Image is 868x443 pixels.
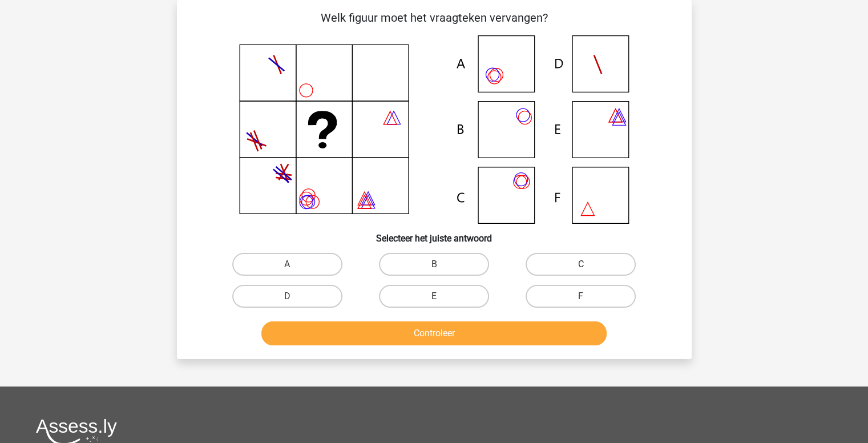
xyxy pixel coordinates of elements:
label: B [379,253,489,276]
label: E [379,285,489,308]
label: C [526,253,636,276]
p: Welk figuur moet het vraagteken vervangen? [195,9,673,26]
button: Controleer [261,321,607,345]
label: D [232,285,342,308]
label: A [232,253,342,276]
h6: Selecteer het juiste antwoord [195,224,673,244]
label: F [526,285,636,308]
